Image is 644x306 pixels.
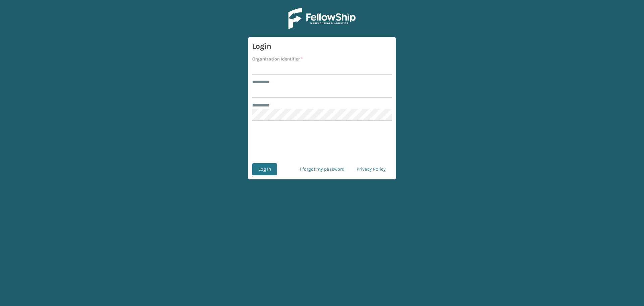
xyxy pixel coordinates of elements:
a: I forgot my password [294,163,351,175]
iframe: reCAPTCHA [271,129,373,155]
a: Privacy Policy [351,163,392,175]
img: Logo [288,8,356,29]
label: Organization Identifier [252,55,303,62]
button: Log In [252,163,277,175]
h3: Login [252,41,392,51]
